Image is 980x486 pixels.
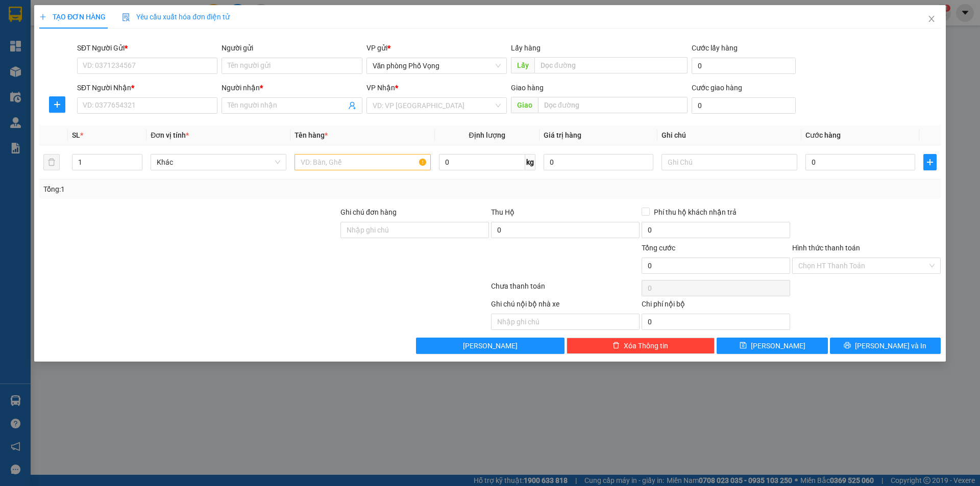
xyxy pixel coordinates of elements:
[131,155,142,162] span: Increase Value
[923,154,937,170] button: plus
[77,82,217,93] div: SĐT Người Nhận
[131,162,142,170] span: Decrease Value
[491,314,640,330] input: Nhập ghi chú
[157,155,280,170] span: Khác
[222,42,362,54] div: Người gửi
[39,13,46,20] span: plus
[511,84,544,92] span: Giao hàng
[692,97,796,114] input: Cước giao hàng
[511,44,541,52] span: Lấy hàng
[348,101,356,110] span: user-add
[544,131,581,139] span: Giá trị hàng
[39,13,106,21] span: TẠO ĐƠN HÀNG
[650,207,741,218] span: Phí thu hộ khách nhận trả
[43,154,60,170] button: delete
[692,44,738,52] label: Cước lấy hàng
[491,298,640,314] div: Ghi chú nội bộ nhà xe
[525,154,535,170] span: kg
[72,131,80,139] span: SL
[534,57,688,73] input: Dọc đường
[491,208,514,216] span: Thu Hộ
[544,154,653,170] input: 0
[830,338,941,354] button: printer[PERSON_NAME] và In
[366,84,395,92] span: VP Nhận
[511,97,538,113] span: Giao
[538,97,688,113] input: Dọc đường
[122,13,130,21] img: icon
[792,244,860,252] label: Hình thức thanh toán
[134,156,140,162] span: up
[366,42,507,54] div: VP gửi
[222,82,362,93] div: Người nhận
[692,58,796,74] input: Cước lấy hàng
[77,42,217,54] div: SĐT Người Gửi
[340,208,397,216] label: Ghi chú đơn hàng
[657,125,801,145] th: Ghi chú
[567,338,715,354] button: deleteXóa Thông tin
[751,340,805,351] span: [PERSON_NAME]
[340,222,489,238] input: Ghi chú đơn hàng
[717,338,827,354] button: save[PERSON_NAME]
[917,5,946,34] button: Close
[642,244,675,252] span: Tổng cước
[416,338,565,354] button: [PERSON_NAME]
[373,58,501,73] span: Văn phòng Phố Vọng
[612,342,620,350] span: delete
[295,154,430,170] input: VD: Bàn, Ghế
[692,84,742,92] label: Cước giao hàng
[43,184,378,195] div: Tổng: 1
[511,57,534,73] span: Lấy
[855,340,926,351] span: [PERSON_NAME] và In
[50,100,65,109] span: plus
[151,131,189,139] span: Đơn vị tính
[805,131,841,139] span: Cước hàng
[924,158,936,166] span: plus
[642,298,790,314] div: Chi phí nội bộ
[49,96,65,113] button: plus
[661,154,797,170] input: Ghi Chú
[624,340,668,351] span: Xóa Thông tin
[469,131,505,139] span: Định lượng
[122,13,230,21] span: Yêu cầu xuất hóa đơn điện tử
[844,342,851,350] span: printer
[927,15,936,23] span: close
[490,280,641,298] div: Chưa thanh toán
[740,342,747,350] span: save
[463,340,518,351] span: [PERSON_NAME]
[295,131,328,139] span: Tên hàng
[134,163,140,169] span: down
